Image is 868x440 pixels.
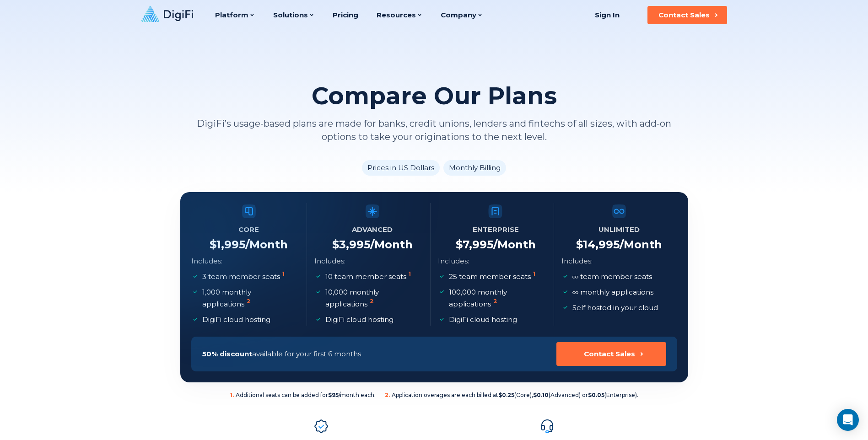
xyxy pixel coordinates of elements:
span: Application overages are each billed at (Core), (Advanced) or (Enterprise). [385,392,638,399]
span: /Month [370,238,413,251]
li: Monthly Billing [443,160,506,176]
sup: 2 [247,298,251,305]
span: /Month [620,238,662,251]
li: Prices in US Dollars [362,160,440,176]
h4: $ 7,995 [456,238,536,252]
p: 10 team member seats [325,271,413,283]
p: monthly applications [572,286,653,298]
p: DigiFi cloud hosting [449,314,517,326]
sup: 1 [282,270,285,277]
span: /Month [493,238,536,251]
div: Contact Sales [584,349,635,359]
p: DigiFi’s usage-based plans are made for banks, credit unions, lenders and fintechs of all sizes, ... [180,117,688,144]
b: $0.25 [498,392,514,398]
h5: Advanced [352,223,393,236]
a: Sign In [584,6,631,24]
p: Includes: [561,255,593,267]
b: $95 [328,392,339,398]
div: Open Intercom Messenger [837,409,859,431]
p: Includes: [438,255,469,267]
p: 10,000 monthly applications [325,286,421,310]
p: 1,000 monthly applications [202,286,298,310]
h5: Enterprise [473,223,519,236]
button: Contact Sales [556,342,666,366]
sup: 2 [370,298,374,305]
h5: Unlimited [598,223,640,236]
sup: 1 . [230,392,234,398]
p: DigiFi cloud hosting [202,314,270,326]
span: Additional seats can be added for /month each. [230,392,376,399]
h4: $ 14,995 [576,238,662,252]
button: Contact Sales [647,6,727,24]
h2: Compare Our Plans [312,82,557,110]
span: 50% discount [202,349,252,358]
p: DigiFi cloud hosting [325,314,394,326]
sup: 2 . [385,392,390,398]
sup: 2 [493,298,497,305]
p: team member seats [572,271,652,283]
div: Contact Sales [658,11,710,20]
p: 100,000 monthly applications [449,286,545,310]
b: $0.10 [533,392,549,398]
sup: 1 [409,270,411,277]
b: $0.05 [588,392,604,398]
sup: 1 [533,270,535,277]
p: available for your first 6 months [202,348,361,360]
p: Self hosted in your cloud [572,302,658,314]
p: 25 team member seats [449,271,537,283]
h4: $ 3,995 [332,238,413,252]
